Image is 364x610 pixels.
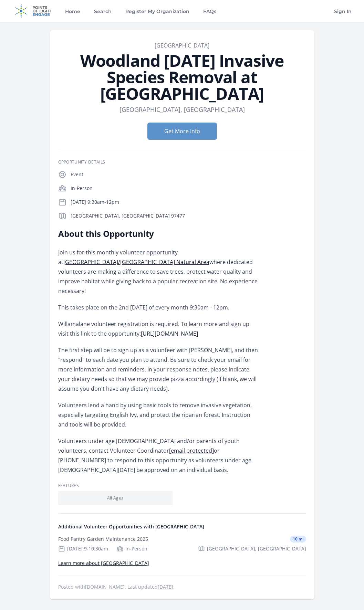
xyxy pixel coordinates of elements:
div: In-Person [116,545,147,552]
h2: About this Opportunity [58,228,260,239]
button: Get More Info [147,123,217,140]
a: Learn more about [GEOGRAPHIC_DATA] [58,560,149,566]
a: [GEOGRAPHIC_DATA]/[GEOGRAPHIC_DATA] Natural Area [63,258,209,266]
p: Volunteers lend a hand by using basic tools to remove invasive vegetation, especially targeting E... [58,400,260,429]
dd: [GEOGRAPHIC_DATA], [GEOGRAPHIC_DATA] [119,105,245,114]
abbr: Sat, Jul 12, 2025 8:01 PM [158,583,173,590]
li: All Ages [58,491,173,505]
a: Food Pantry Garden Maintenance 2025 10 mi [DATE] 9-10:30am In-Person [GEOGRAPHIC_DATA], [GEOGRAPH... [55,530,309,558]
p: In-Person [71,185,306,192]
a: [URL][DOMAIN_NAME] [141,330,198,337]
div: [DATE] 9-10:30am [58,545,108,552]
div: Food Pantry Garden Maintenance 2025 [58,536,148,543]
p: Volunteers under age [DEMOGRAPHIC_DATA] and/or parents of youth volunteers, contact Volunteer Coo... [58,436,260,475]
p: [GEOGRAPHIC_DATA], [GEOGRAPHIC_DATA] 97477 [71,212,306,219]
p: Willamalane volunteer registration is required. To learn more and sign up visit this link to the ... [58,319,260,338]
p: Event [71,171,306,178]
h4: Additional Volunteer Opportunities with [GEOGRAPHIC_DATA] [58,523,306,530]
h3: Features [58,483,306,488]
p: The first step will be to sign up as a volunteer with [PERSON_NAME], and then "respond" to each d... [58,345,260,393]
span: 10 mi [290,536,306,543]
p: Posted with . Last updated . [58,584,306,590]
a: [GEOGRAPHIC_DATA] [155,42,209,49]
a: [email protected] [169,447,214,454]
span: [GEOGRAPHIC_DATA], [GEOGRAPHIC_DATA] [207,545,306,552]
p: This takes place on the 2nd [DATE] of every month 9:30am - 12pm. [58,303,260,312]
p: [DATE] 9:30am-12pm [71,199,306,206]
p: Join us for this monthly volunteer opportunity at where dedicated volunteers are making a differe... [58,248,260,296]
h3: Opportunity Details [58,159,306,165]
a: [DOMAIN_NAME] [85,583,125,590]
h1: Woodland [DATE] Invasive Species Removal at [GEOGRAPHIC_DATA] [58,52,306,102]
